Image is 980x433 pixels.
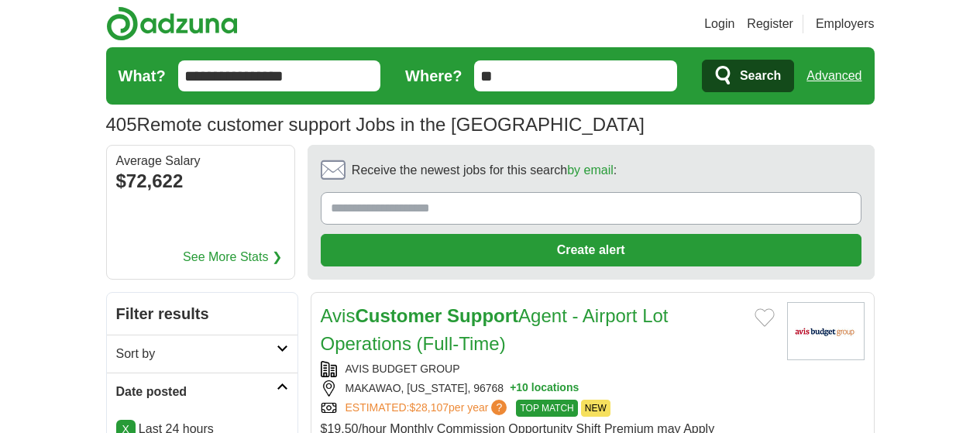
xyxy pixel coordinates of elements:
[106,6,238,41] img: Adzuna logo
[704,15,734,33] a: Login
[116,155,285,167] div: Average Salary
[352,161,617,180] span: Receive the newest jobs for this search :
[816,15,875,33] a: Employers
[581,400,610,417] span: NEW
[409,401,449,414] span: $28,107
[405,64,462,88] label: Where?
[516,400,577,417] span: TOP MATCH
[183,248,282,266] a: See More Stats ❯
[346,363,460,375] a: AVIS BUDGET GROUP
[107,373,297,411] a: Date posted
[321,234,861,266] button: Create alert
[755,308,775,327] button: Add to favorite jobs
[491,400,507,415] span: ?
[119,64,166,88] label: What?
[702,60,794,92] button: Search
[116,345,277,363] h2: Sort by
[787,302,865,360] img: Avis Budget Group logo
[510,380,579,397] button: +10 locations
[740,60,781,91] span: Search
[106,114,645,135] h1: Remote customer support Jobs in the [GEOGRAPHIC_DATA]
[806,60,861,91] a: Advanced
[447,305,518,326] strong: Support
[355,305,442,326] strong: Customer
[510,380,516,397] span: +
[321,305,669,354] a: AvisCustomer SupportAgent - Airport Lot Operations (Full-Time)
[321,380,775,397] div: MAKAWAO, [US_STATE], 96768
[747,15,793,33] a: Register
[116,383,277,401] h2: Date posted
[107,293,297,335] h2: Filter results
[116,167,285,195] div: $72,622
[106,111,137,139] span: 405
[107,335,297,373] a: Sort by
[346,400,511,417] a: ESTIMATED:$28,107per year?
[567,163,614,177] a: by email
